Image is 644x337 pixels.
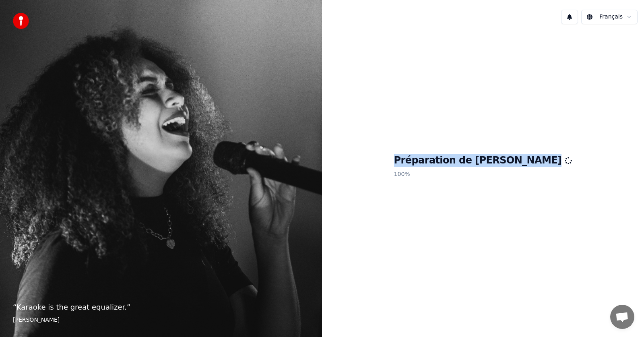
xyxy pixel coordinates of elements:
[13,302,309,313] p: “ Karaoke is the great equalizer. ”
[394,154,572,167] h1: Préparation de [PERSON_NAME]
[610,305,634,329] div: Ouvrir le chat
[394,167,572,182] p: 100 %
[13,316,309,324] footer: [PERSON_NAME]
[13,13,29,29] img: youka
